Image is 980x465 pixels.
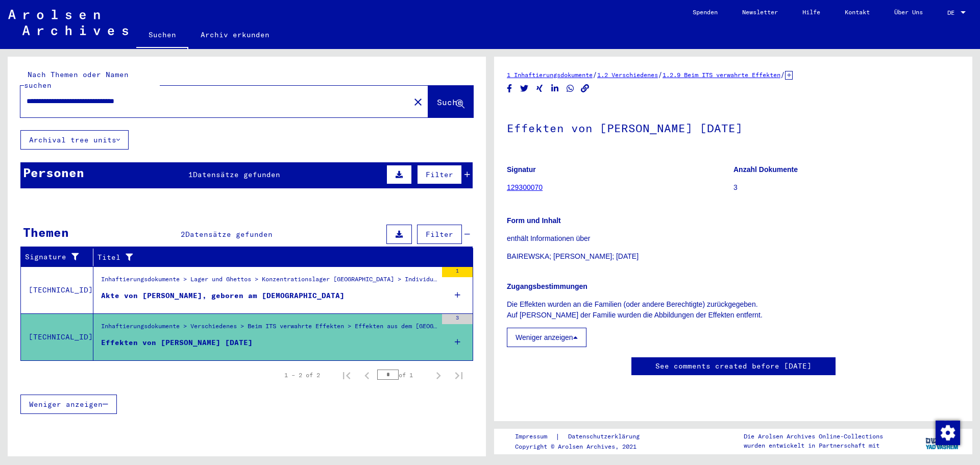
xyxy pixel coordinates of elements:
a: Suchen [136,22,188,49]
a: Archiv erkunden [188,22,282,47]
button: Copy link [580,82,591,95]
button: Share on Xing [534,82,545,95]
p: 3 [733,182,960,193]
button: Last page [449,365,469,385]
td: [TECHNICAL_ID] [21,313,93,360]
b: Anzahl Dokumente [733,165,798,174]
button: Next page [428,365,449,385]
p: Die Arolsen Archives Online-Collections [744,432,883,441]
button: Share on Twitter [519,82,530,95]
b: Form und Inhalt [507,216,561,225]
a: See comments created before [DATE] [655,361,812,372]
span: / [780,70,785,79]
a: 1.2.9 Beim ITS verwahrte Effekten [663,71,780,79]
button: Weniger anzeigen [20,395,117,414]
a: Datenschutzerklärung [560,431,652,442]
img: yv_logo.png [923,428,962,454]
span: / [658,70,663,79]
div: | [515,431,652,442]
p: BAIREWSKA; [PERSON_NAME]; [DATE] [507,251,960,262]
div: Inhaftierungsdokumente > Verschiedenes > Beim ITS verwahrte Effekten > Effekten aus dem [GEOGRAPH... [101,322,437,336]
p: enthält Informationen über [507,233,960,244]
b: Zugangsbestimmungen [507,282,587,290]
button: Share on WhatsApp [565,82,576,95]
button: Previous page [357,365,377,385]
span: DE [947,9,959,16]
a: Impressum [515,431,555,442]
div: Inhaftierungsdokumente > Lager und Ghettos > Konzentrationslager [GEOGRAPHIC_DATA] > Individuelle... [101,275,437,289]
td: [TECHNICAL_ID] [21,266,93,313]
p: Die Effekten wurden an die Familien (oder andere Berechtigte) zurückgegeben. Auf [PERSON_NAME] de... [507,299,960,321]
div: Signature [25,252,85,262]
span: 1 [188,170,193,179]
b: Signatur [507,165,536,174]
button: Share on Facebook [504,82,515,95]
a: 129300070 [507,183,543,191]
mat-icon: close [412,96,424,108]
a: 1.2 Verschiedenes [597,71,658,79]
button: Suche [428,86,473,117]
button: Filter [417,165,462,184]
span: / [593,70,597,79]
span: Weniger anzeigen [29,400,103,409]
span: Suche [437,97,462,107]
div: Effekten von [PERSON_NAME] [DATE] [101,337,253,348]
div: Zustimmung ändern [935,420,960,445]
h1: Effekten von [PERSON_NAME] [DATE] [507,105,960,150]
div: of 1 [377,370,428,380]
mat-label: Nach Themen oder Namen suchen [24,70,129,90]
span: Datensätze gefunden [193,170,280,179]
img: Arolsen_neg.svg [8,10,128,35]
img: Zustimmung ändern [936,421,960,445]
p: Copyright © Arolsen Archives, 2021 [515,442,652,451]
div: 1 – 2 of 2 [284,371,320,380]
button: First page [336,365,357,385]
span: Filter [426,170,453,179]
div: Signature [25,249,95,265]
button: Archival tree units [20,130,129,150]
div: Akte von [PERSON_NAME], geboren am [DEMOGRAPHIC_DATA] [101,290,345,301]
a: 1 Inhaftierungsdokumente [507,71,593,79]
span: Filter [426,230,453,239]
button: Filter [417,225,462,244]
p: wurden entwickelt in Partnerschaft mit [744,441,883,450]
div: 3 [442,314,473,324]
div: Titel [97,249,463,265]
button: Weniger anzeigen [507,328,586,347]
div: Titel [97,252,453,263]
div: Personen [23,163,84,182]
button: Clear [408,91,428,112]
button: Share on LinkedIn [550,82,560,95]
